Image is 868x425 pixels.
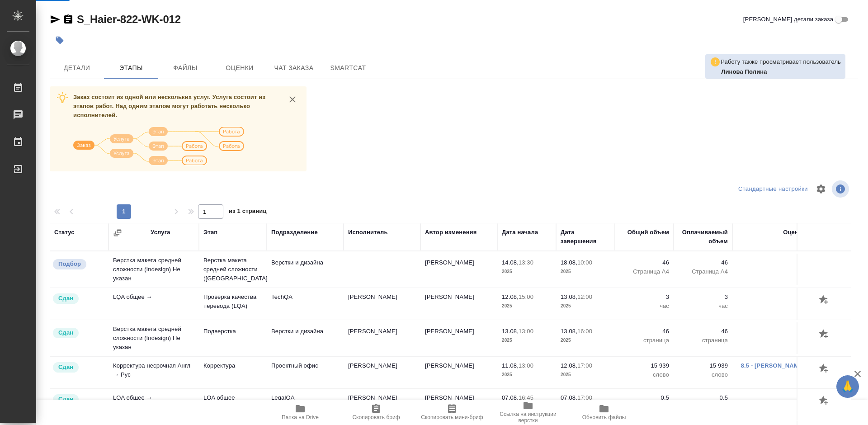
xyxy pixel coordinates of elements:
p: 3 [619,293,669,302]
span: SmartCat [326,62,370,74]
p: 46 [619,327,669,336]
td: Верстка макета средней сложности (Indesign) Не указан [108,251,199,288]
span: 🙏 [840,377,855,396]
p: 15:00 [519,293,533,300]
p: 12.08, [561,362,577,369]
p: 2025 [502,267,552,276]
p: Сдан [58,294,73,303]
p: страница [678,336,728,345]
a: 8.5 - [PERSON_NAME] [741,362,805,369]
p: 13:00 [519,328,533,335]
div: Исполнитель [348,228,388,237]
span: Ссылка на инструкции верстки [495,411,561,424]
span: Скопировать бриф [352,414,400,420]
p: 12.08, [502,293,519,300]
p: час [619,302,669,311]
button: Скопировать бриф [338,400,414,425]
a: S_Haier-822-WK-012 [77,13,181,25]
p: 17:00 [577,362,592,369]
div: Статус [54,228,75,237]
p: час [678,302,728,311]
p: 2025 [561,267,610,276]
p: 07.08, [561,394,577,401]
p: 14.08, [502,259,519,266]
p: 0,5 [619,393,669,402]
p: 10:00 [577,259,592,266]
span: Этапы [109,62,153,74]
p: 46 [678,258,728,267]
span: Чат заказа [272,62,316,74]
p: слово [678,370,728,379]
td: [PERSON_NAME] [344,322,420,354]
td: TechQA [267,288,344,320]
button: Скопировать ссылку для ЯМессенджера [50,14,61,25]
div: split button [736,182,810,196]
p: 18.08, [561,259,577,266]
td: [PERSON_NAME] [420,357,497,388]
td: [PERSON_NAME] [420,389,497,420]
span: Папка на Drive [282,414,319,420]
td: [PERSON_NAME] [420,288,497,320]
button: Обновить файлы [566,400,642,425]
button: Ссылка на инструкции верстки [490,400,566,425]
td: Проектный офис [267,357,344,388]
button: Сгруппировать [113,228,122,237]
td: Корректура несрочная Англ → Рус [108,357,199,388]
button: Добавить оценку [816,393,832,409]
span: Оценки [218,62,261,74]
div: Услуга [151,228,170,237]
p: 2025 [561,370,610,379]
p: страница [619,336,669,345]
span: [PERSON_NAME] детали заказа [743,15,833,24]
span: Детали [55,62,99,74]
button: Добавить оценку [816,361,832,377]
p: 16:45 [519,394,533,401]
div: Этап [203,228,217,237]
p: 0,5 [678,393,728,402]
div: Подразделение [271,228,318,237]
td: Верстки и дизайна [267,254,344,285]
p: Подбор [58,260,81,269]
td: [PERSON_NAME] [420,254,497,285]
td: LQA общее → [108,389,199,420]
button: Скопировать мини-бриф [414,400,490,425]
div: Оплачиваемый объем [678,228,728,246]
p: LQA общее [203,393,262,402]
span: Посмотреть информацию [832,180,851,198]
p: слово [619,370,669,379]
div: Дата начала [502,228,538,237]
p: 46 [678,327,728,336]
p: Сдан [58,363,73,372]
button: Добавить оценку [816,327,832,342]
p: 07.08, [502,394,519,401]
p: 15 939 [678,361,728,370]
p: Страница А4 [678,267,728,276]
td: [PERSON_NAME] [344,288,420,320]
p: 2025 [561,336,610,345]
div: Оценка [783,228,805,237]
p: 11.08, [502,362,519,369]
button: Добавить оценку [816,293,832,308]
p: Верстка макета средней сложности ([GEOGRAPHIC_DATA]... [203,256,262,283]
td: LQA общее → [108,288,199,320]
p: 15 939 [619,361,669,370]
p: 13.08, [502,328,519,335]
div: Общий объем [627,228,669,237]
p: 12:00 [577,293,592,300]
p: 13:00 [519,362,533,369]
span: Настроить таблицу [810,178,832,200]
div: Автор изменения [425,228,476,237]
p: Проверка качества перевода (LQA) [203,293,262,311]
p: Сдан [58,395,73,404]
button: 🙏 [836,375,859,398]
td: Верстки и дизайна [267,322,344,354]
p: 2025 [502,370,552,379]
div: Дата завершения [561,228,610,246]
td: [PERSON_NAME] [344,357,420,388]
p: 16:00 [577,328,592,335]
p: Подверстка [203,327,262,336]
p: 17:00 [577,394,592,401]
button: Добавить тэг [50,30,70,50]
p: Страница А4 [619,267,669,276]
p: 46 [619,258,669,267]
